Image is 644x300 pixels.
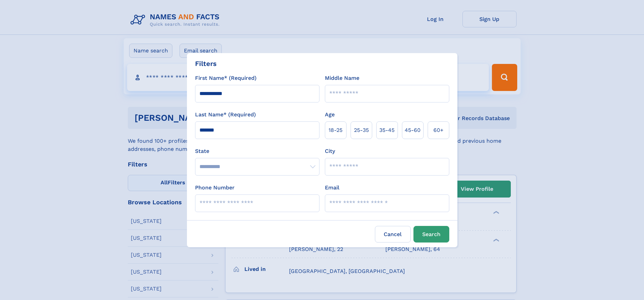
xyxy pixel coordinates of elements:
[195,111,256,119] label: Last Name* (Required)
[433,126,444,134] span: 60+
[195,147,319,155] label: State
[325,111,335,119] label: Age
[379,126,395,134] span: 35‑45
[413,226,449,243] button: Search
[375,226,411,243] label: Cancel
[325,147,335,155] label: City
[325,74,359,82] label: Middle Name
[329,126,342,134] span: 18‑25
[195,74,257,82] label: First Name* (Required)
[354,126,369,134] span: 25‑35
[405,126,421,134] span: 45‑60
[195,59,217,69] div: Filters
[325,184,339,192] label: Email
[195,184,235,192] label: Phone Number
